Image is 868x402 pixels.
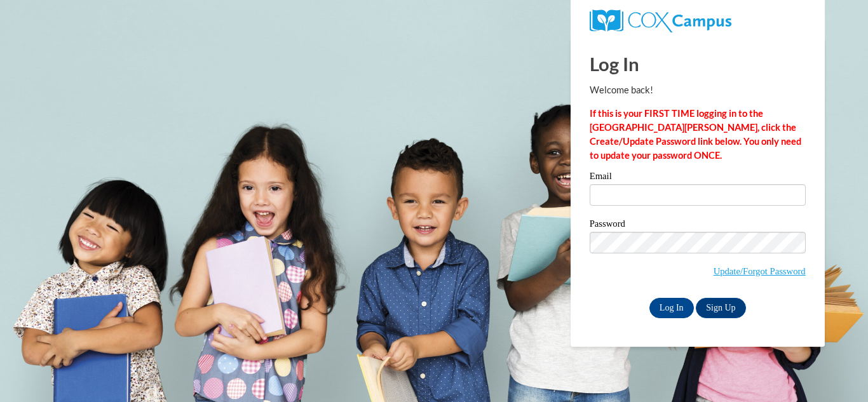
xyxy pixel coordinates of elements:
[590,15,731,25] a: COX Campus
[590,108,801,161] strong: If this is your FIRST TIME logging in to the [GEOGRAPHIC_DATA][PERSON_NAME], click the Create/Upd...
[649,298,694,318] input: Log In
[590,219,806,232] label: Password
[696,298,745,318] a: Sign Up
[590,51,806,77] h1: Log In
[590,10,731,32] img: COX Campus
[590,171,806,184] label: Email
[714,266,806,276] a: Update/Forgot Password
[590,83,806,97] p: Welcome back!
